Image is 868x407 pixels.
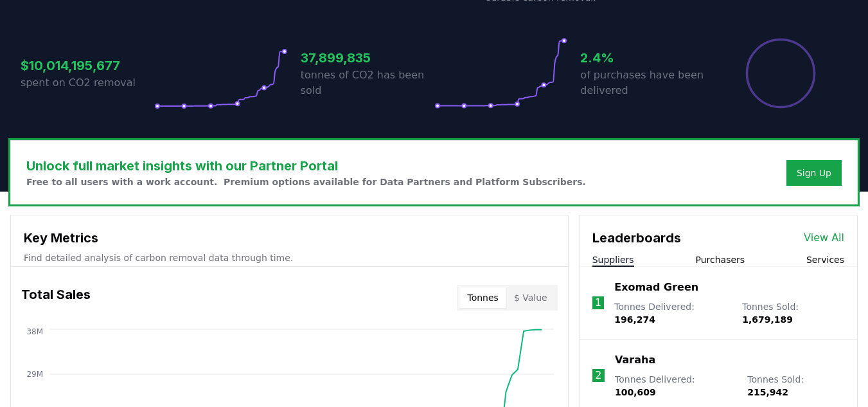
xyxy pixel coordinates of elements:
[595,295,601,311] p: 1
[615,373,734,399] p: Tonnes Delivered :
[26,156,586,176] h3: Unlock full market insights with our Partner Portal
[742,300,844,326] p: Tonnes Sold :
[742,314,793,325] span: 1,679,189
[747,387,788,397] span: 215,942
[580,68,714,98] p: of purchases have been delivered
[595,368,601,383] p: 2
[747,373,844,399] p: Tonnes Sold :
[21,56,154,75] h3: $10,014,195,677
[786,160,842,186] button: Sign Up
[21,285,91,311] h3: Total Sales
[614,314,655,325] span: 196,274
[21,75,154,91] p: spent on CO2 removal
[696,253,745,266] button: Purchasers
[459,287,506,308] button: Tonnes
[804,230,844,246] a: View All
[806,253,844,266] button: Services
[615,387,656,397] span: 100,609
[615,352,655,368] a: Varaha
[614,280,698,295] a: Exomad Green
[614,300,729,326] p: Tonnes Delivered :
[506,287,555,308] button: $ Value
[301,68,434,98] p: tonnes of CO2 has been sold
[301,48,434,68] h3: 37,899,835
[26,176,586,188] p: Free to all users with a work account. Premium options available for Data Partners and Platform S...
[745,37,817,109] div: Percentage of sales delivered
[24,228,555,248] h3: Key Metrics
[26,370,43,379] tspan: 29M
[24,251,555,264] p: Find detailed analysis of carbon removal data through time.
[592,228,681,248] h3: Leaderboards
[580,48,714,68] h3: 2.4%
[26,327,43,336] tspan: 38M
[797,167,831,179] a: Sign Up
[592,253,634,266] button: Suppliers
